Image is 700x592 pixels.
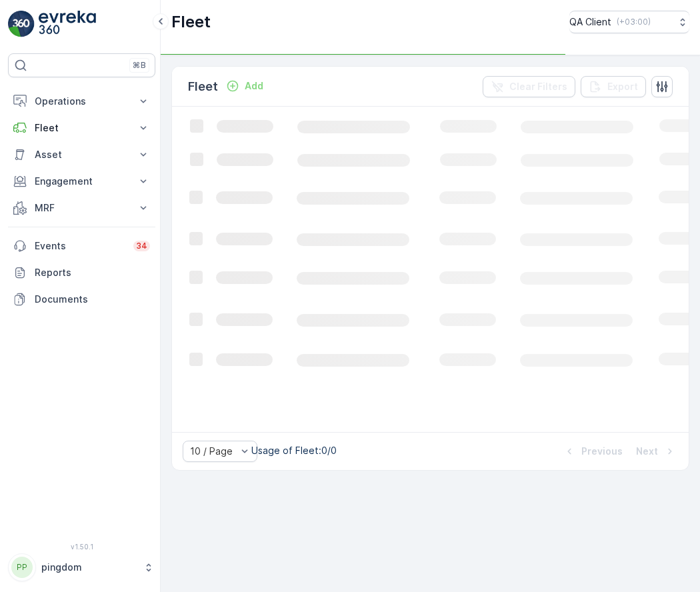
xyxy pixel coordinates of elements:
[35,293,150,306] p: Documents
[569,11,689,33] button: QA Client(+03:00)
[636,445,658,458] p: Next
[8,286,155,313] a: Documents
[617,17,651,27] p: ( +03:00 )
[35,266,150,279] p: Reports
[41,561,137,574] p: pingdom
[561,443,624,459] button: Previous
[8,115,155,141] button: Fleet
[136,241,147,251] p: 34
[8,259,155,286] a: Reports
[35,201,129,215] p: MRF
[8,11,35,37] img: logo
[35,239,125,253] p: Events
[8,141,155,168] button: Asset
[11,557,33,578] div: PP
[35,121,129,135] p: Fleet
[35,148,129,161] p: Asset
[8,543,155,551] span: v 1.50.1
[581,76,646,97] button: Export
[569,15,611,29] p: QA Client
[39,11,96,37] img: logo_light-DOdMpM7g.png
[251,444,337,457] p: Usage of Fleet : 0/0
[8,553,155,581] button: PPpingdom
[635,443,678,459] button: Next
[171,11,211,33] p: Fleet
[8,195,155,221] button: MRF
[221,78,269,94] button: Add
[607,80,638,93] p: Export
[8,233,155,259] a: Events34
[35,175,129,188] p: Engagement
[8,168,155,195] button: Engagement
[8,88,155,115] button: Operations
[133,60,146,71] p: ⌘B
[188,77,218,96] p: Fleet
[581,445,623,458] p: Previous
[35,95,129,108] p: Operations
[509,80,567,93] p: Clear Filters
[245,79,263,93] p: Add
[483,76,575,97] button: Clear Filters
